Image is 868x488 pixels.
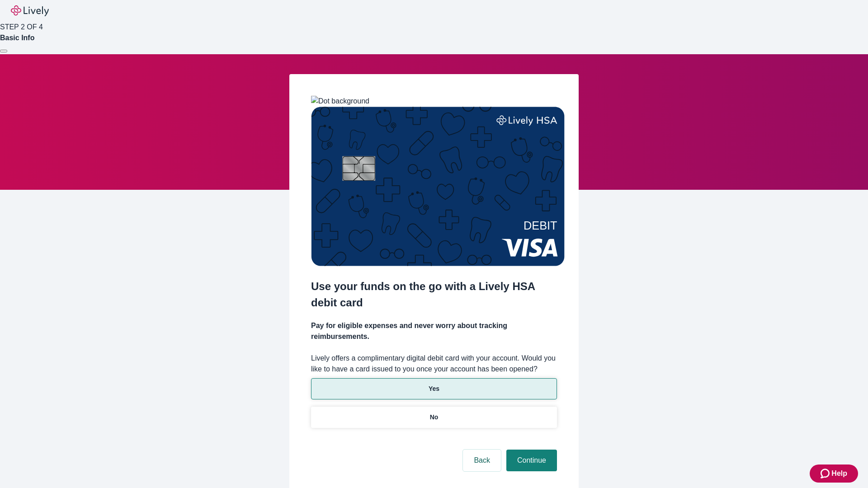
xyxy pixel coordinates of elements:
[430,413,439,422] p: No
[831,468,847,479] span: Help
[311,320,557,342] h4: Pay for eligible expenses and never worry about tracking reimbursements.
[506,450,557,471] button: Continue
[311,278,557,311] h2: Use your funds on the go with a Lively HSA debit card
[821,468,831,479] svg: Zendesk support icon
[311,353,557,375] label: Lively offers a complimentary digital debit card with your account. Would you like to have a card...
[429,384,439,394] p: Yes
[311,107,565,266] img: Debit card
[11,5,49,16] img: Lively
[311,407,557,428] button: No
[311,96,369,107] img: Dot background
[311,378,557,399] button: Yes
[810,465,858,483] button: Zendesk support iconHelp
[463,450,501,471] button: Back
